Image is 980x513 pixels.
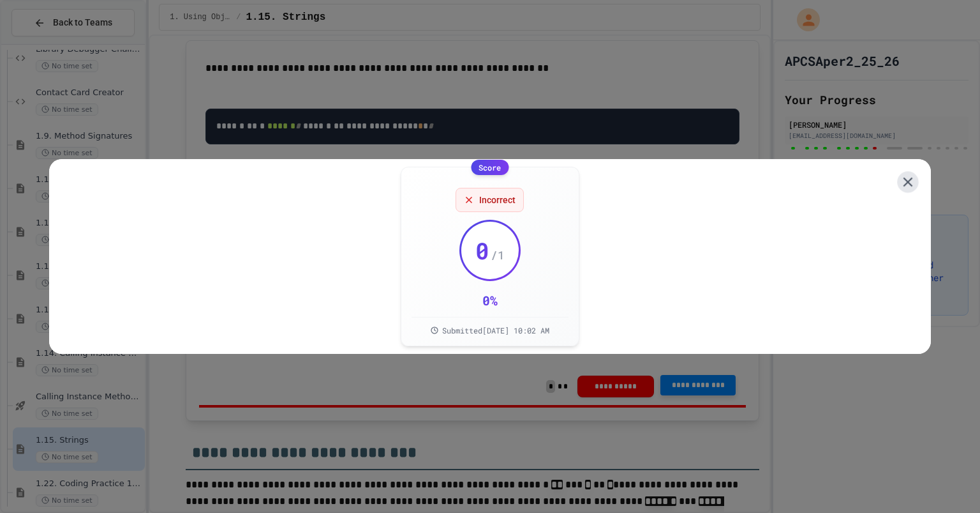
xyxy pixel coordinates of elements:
span: Submitted [DATE] 10:02 AM [442,325,549,335]
div: 0 % [482,291,498,309]
span: / 1 [491,246,505,264]
span: Incorrect [479,194,516,206]
span: 0 [475,238,489,263]
div: Score [471,160,509,175]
